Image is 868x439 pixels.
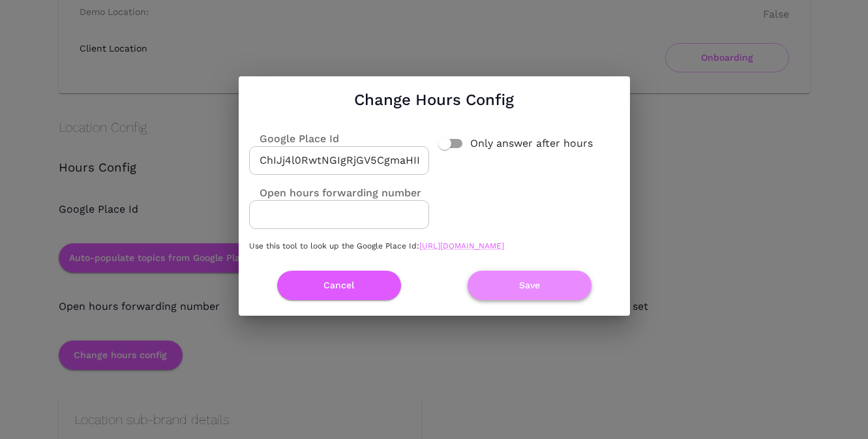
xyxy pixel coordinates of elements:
[249,185,421,200] label: Open hours forwarding number
[249,131,339,146] label: Google Place Id
[277,271,401,300] button: Cancel
[470,136,593,151] span: Only answer after hours
[249,239,620,252] p: Use this tool to look up the Google Place Id:
[419,241,504,250] a: [URL][DOMAIN_NAME]
[354,87,514,113] h1: Change Hours Config
[468,271,591,300] button: Save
